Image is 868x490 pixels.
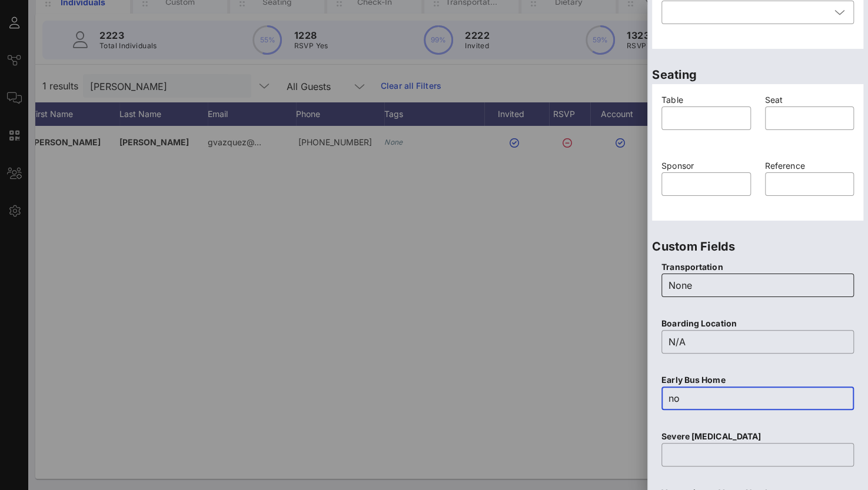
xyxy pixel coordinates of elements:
[765,159,854,172] p: Reference
[661,94,751,106] p: Table
[652,237,863,256] p: Custom Fields
[765,94,854,106] p: Seat
[661,374,854,386] p: Early Bus Home
[661,261,854,274] p: Transportation
[661,317,854,330] p: Boarding Location
[652,65,863,84] p: Seating
[661,430,854,443] p: Severe [MEDICAL_DATA]
[661,159,751,172] p: Sponsor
